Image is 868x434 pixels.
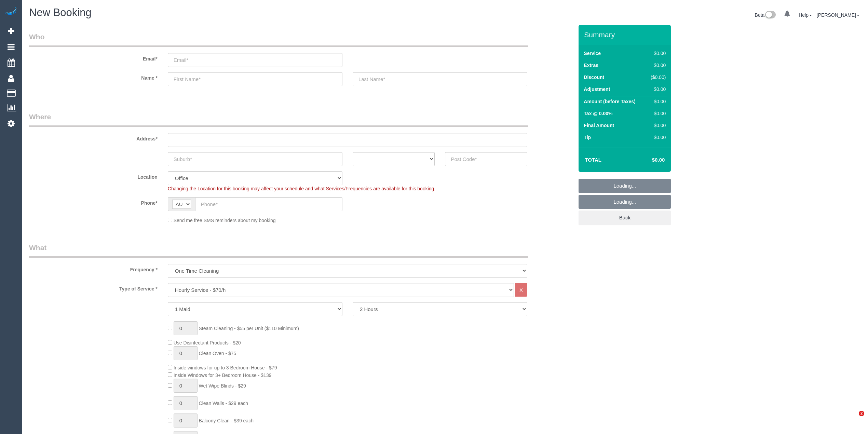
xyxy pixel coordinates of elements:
label: Frequency * [24,264,163,273]
a: Back [579,211,671,225]
div: $0.00 [648,134,666,141]
label: Name * [24,72,163,81]
label: Discount [584,74,604,81]
label: Email* [24,53,163,62]
div: $0.00 [648,110,666,117]
label: Amount (before Taxes) [584,98,635,105]
div: $0.00 [648,122,666,129]
span: Send me free SMS reminders about my booking [174,218,276,223]
h4: $0.00 [632,157,665,163]
label: Service [584,50,601,57]
span: Clean Oven - $75 [199,351,236,356]
input: Suburb* [168,152,342,166]
label: Extras [584,62,598,69]
div: $0.00 [648,50,666,57]
a: [PERSON_NAME] [817,12,859,18]
h3: Summary [584,31,667,39]
div: $0.00 [648,98,666,105]
div: $0.00 [648,62,666,69]
label: Tip [584,134,591,141]
span: Inside windows for up to 3 Bedroom House - $79 [174,365,277,370]
span: 2 [859,411,864,416]
a: Help [799,12,812,18]
a: Beta [755,12,776,18]
label: Type of Service * [24,283,163,292]
legend: What [29,243,528,258]
input: Last Name* [353,72,527,86]
span: Wet Wipe Blinds - $29 [199,383,246,389]
legend: Who [29,32,528,47]
label: Final Amount [584,122,614,129]
input: Post Code* [445,152,527,166]
span: Inside Windows for 3+ Bedroom House - $139 [174,372,272,378]
div: $0.00 [648,86,666,93]
label: Address* [24,133,163,142]
span: Changing the Location for this booking may affect your schedule and what Services/Frequencies are... [168,186,435,191]
iframe: Intercom live chat [845,411,861,427]
span: Balcony Clean - $39 each [199,418,254,423]
input: Email* [168,53,342,67]
label: Phone* [24,197,163,206]
strong: Total [585,157,601,163]
img: New interface [764,11,776,20]
label: Tax @ 0.00% [584,110,612,117]
label: Location [24,171,163,180]
input: Phone* [195,197,342,211]
input: First Name* [168,72,342,86]
label: Adjustment [584,86,610,93]
legend: Where [29,112,528,127]
span: Use Disinfectant Products - $20 [174,340,241,345]
span: Clean Walls - $29 each [199,401,248,406]
span: New Booking [29,6,92,18]
span: Steam Cleaning - $55 per Unit ($110 Minimum) [199,326,299,331]
img: Automaid Logo [4,7,18,16]
div: ($0.00) [648,74,666,81]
